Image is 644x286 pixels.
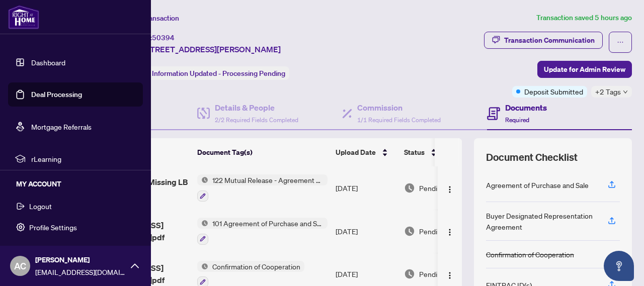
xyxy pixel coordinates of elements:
th: Status [400,138,486,166]
span: ellipsis [617,39,624,46]
span: Deposit Submitted [524,86,583,97]
span: Upload Date [336,147,376,158]
span: View Transaction [125,14,179,23]
div: Agreement of Purchase and Sale [486,179,589,190]
span: down [623,89,628,94]
span: Profile Settings [29,219,77,235]
button: Logo [442,266,458,282]
span: Confirmation of Cooperation [208,261,304,272]
span: +2 Tags [595,86,621,98]
img: logo [8,5,39,29]
span: Update for Admin Review [544,61,625,77]
button: Update for Admin Review [537,61,632,78]
button: Profile Settings [8,219,143,236]
td: [DATE] [332,166,400,210]
button: Status Icon101 Agreement of Purchase and Sale - Condominium Resale [197,218,328,245]
span: 2/2 Required Fields Completed [215,116,298,124]
span: Logout [29,198,52,214]
span: rLearning [31,153,136,164]
img: Document Status [404,182,415,194]
img: Document Status [404,268,415,279]
h4: Documents [505,102,547,114]
a: Mortgage Referrals [31,122,92,131]
img: Status Icon [197,174,208,185]
th: Upload Date [332,138,400,166]
a: Deal Processing [31,90,82,99]
button: Status Icon122 Mutual Release - Agreement of Purchase and Sale [197,174,328,202]
span: Document Checklist [486,150,578,164]
td: [DATE] [332,210,400,253]
span: 50394 [152,33,175,42]
h4: Commission [357,102,441,114]
img: Logo [446,185,454,194]
span: Pending Review [419,182,469,194]
article: Transaction saved 5 hours ago [536,12,632,24]
button: Transaction Communication [484,32,603,49]
span: Pending Review [419,226,469,237]
h4: Details & People [215,102,298,114]
img: Status Icon [197,218,208,229]
img: Logo [446,228,454,236]
button: Logout [8,198,143,215]
span: Required [505,116,529,124]
th: Document Tag(s) [193,138,332,166]
div: Transaction Communication [504,32,595,48]
span: [PERSON_NAME] [35,254,126,265]
img: Logo [446,271,454,279]
button: Open asap [604,251,634,281]
span: UPH [STREET_ADDRESS][PERSON_NAME] [125,43,281,55]
h5: MY ACCOUNT [16,178,143,189]
span: 1/1 Required Fields Completed [357,116,441,124]
img: Document Status [404,226,415,237]
div: Buyer Designated Representation Agreement [486,210,596,232]
img: Status Icon [197,261,208,272]
span: [EMAIL_ADDRESS][DOMAIN_NAME] [35,266,126,277]
button: Logo [442,180,458,196]
span: AC [14,259,26,273]
span: Status [404,147,425,158]
div: Confirmation of Cooperation [486,249,574,260]
span: Information Updated - Processing Pending [152,69,285,78]
button: Logo [442,223,458,239]
span: 101 Agreement of Purchase and Sale - Condominium Resale [208,218,328,229]
a: Dashboard [31,58,65,67]
span: Pending Review [419,268,469,279]
span: 122 Mutual Release - Agreement of Purchase and Sale [208,174,328,185]
div: Status: [125,66,289,80]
